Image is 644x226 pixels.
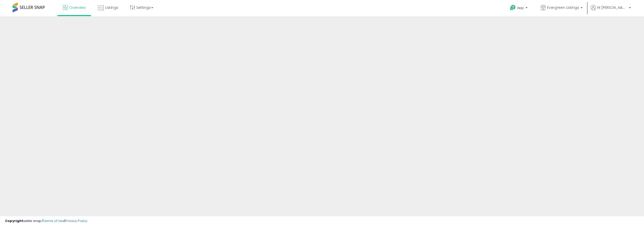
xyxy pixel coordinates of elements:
span: Help [517,6,524,10]
i: Get Help [510,5,516,11]
span: Listings [105,5,118,10]
div: seller snap | | [5,219,87,223]
span: Evergreen Listings [547,5,579,10]
a: Hi [PERSON_NAME] [591,5,631,16]
a: Help [506,1,533,16]
strong: Copyright [5,218,23,223]
a: Terms of Use [43,218,64,223]
span: Hi [PERSON_NAME] [597,5,627,10]
a: Privacy Policy [65,218,87,223]
span: Overview [69,5,86,10]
